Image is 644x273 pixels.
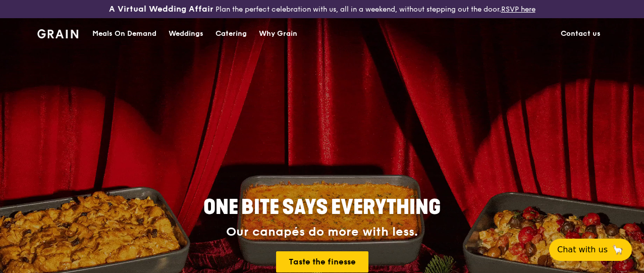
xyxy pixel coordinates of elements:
a: Weddings [163,19,209,49]
h3: A Virtual Wedding Affair [109,4,213,14]
a: Contact us [555,19,607,49]
span: 🦙 [612,244,624,256]
a: RSVP here [501,5,535,14]
div: Why Grain [259,19,297,49]
div: Weddings [169,19,203,49]
a: GrainGrain [37,18,78,48]
span: Chat with us [557,244,608,256]
button: Chat with us🦙 [549,239,632,261]
a: Taste the finesse [276,251,368,272]
a: Why Grain [253,19,303,49]
div: Meals On Demand [92,19,156,49]
span: ONE BITE SAYS EVERYTHING [203,195,441,220]
img: Grain [37,29,78,38]
div: Our canapés do more with less. [140,225,504,239]
div: Plan the perfect celebration with us, all in a weekend, without stepping out the door. [108,4,537,14]
div: Catering [216,19,247,49]
a: Catering [209,19,253,49]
